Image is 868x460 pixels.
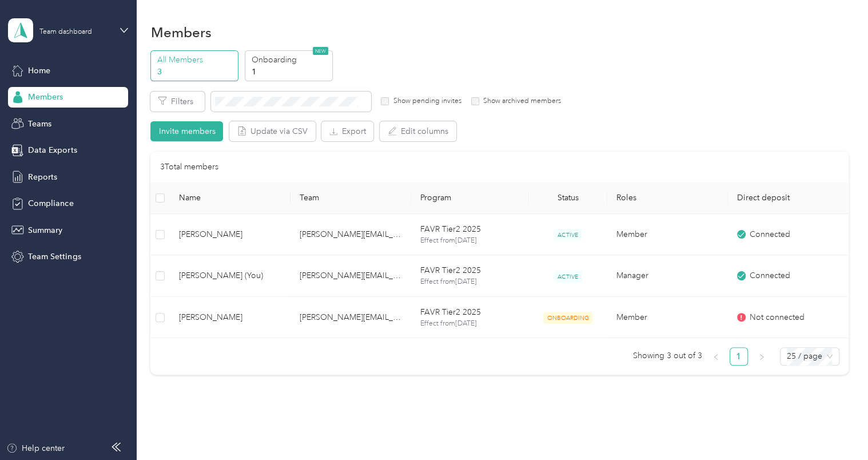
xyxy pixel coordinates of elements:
[229,121,316,141] button: Update via CSV
[750,311,805,324] span: Not connected
[28,224,62,236] span: Summary
[420,277,520,287] p: Effect from [DATE]
[420,319,520,329] p: Effect from [DATE]
[730,347,748,366] li: 1
[420,223,520,236] p: FAVR Tier2 2025
[479,96,561,106] label: Show archived members
[752,347,771,366] button: right
[39,29,92,35] div: Team dashboard
[607,214,728,256] td: Member
[707,347,725,366] button: left
[28,197,73,209] span: Compliance
[313,47,328,55] span: NEW
[28,171,57,183] span: Reports
[290,297,411,339] td: brian.nelson@graybar.com
[251,66,329,78] p: 1
[633,347,702,364] span: Showing 3 out of 3
[730,348,747,365] a: 1
[157,66,235,78] p: 3
[543,312,593,324] span: ONBOARDING
[179,193,281,203] span: Name
[290,214,411,256] td: brian.nelson@graybar.com
[290,255,411,297] td: brian.nelson@graybar.com
[170,297,290,339] td: Debbie Eckley
[420,236,520,246] p: Effect from [DATE]
[787,348,833,365] span: 25 / page
[389,96,461,106] label: Show pending invites
[780,347,839,366] div: Page Size
[712,354,719,360] span: left
[728,183,849,214] th: Direct deposit
[157,54,235,66] p: All Members
[529,297,607,339] td: ONBOARDING
[752,347,771,366] li: Next Page
[179,228,281,241] span: [PERSON_NAME]
[290,183,411,214] th: Team
[179,311,281,324] span: [PERSON_NAME]
[170,214,290,256] td: Kevin O'Brien
[554,271,582,283] span: ACTIVE
[380,121,456,141] button: Edit columns
[607,183,728,214] th: Roles
[150,92,205,112] button: Filters
[607,255,728,297] td: Manager
[758,354,765,360] span: right
[607,297,728,339] td: Member
[321,121,373,141] button: Export
[529,183,607,214] th: Status
[554,229,582,241] span: ACTIVE
[170,183,290,214] th: Name
[28,118,51,130] span: Teams
[750,269,790,282] span: Connected
[707,347,725,366] li: Previous Page
[28,65,50,77] span: Home
[28,144,77,156] span: Data Exports
[750,228,790,241] span: Connected
[150,121,223,141] button: Invite members
[420,264,520,277] p: FAVR Tier2 2025
[6,442,65,454] button: Help center
[251,54,329,66] p: Onboarding
[179,269,281,282] span: [PERSON_NAME] (You)
[28,251,81,263] span: Team Settings
[28,91,63,103] span: Members
[411,183,529,214] th: Program
[170,255,290,297] td: Brian Nelson (You)
[420,306,520,319] p: FAVR Tier2 2025
[160,161,218,173] p: 3 Total members
[150,26,211,38] h1: Members
[804,396,868,460] iframe: Everlance-gr Chat Button Frame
